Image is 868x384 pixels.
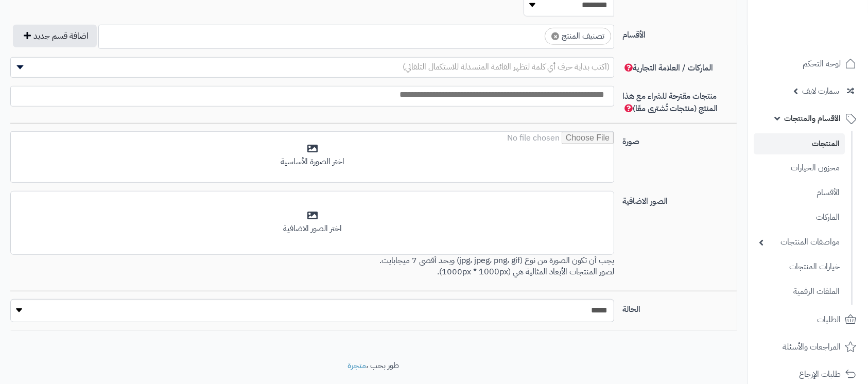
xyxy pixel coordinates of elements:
a: متجرة [348,359,367,372]
span: الطلبات [817,312,841,327]
span: الماركات / العلامة التجارية [622,62,713,74]
span: لوحة التحكم [803,57,841,71]
a: مخزون الخيارات [754,157,845,179]
a: الملفات الرقمية [754,281,845,303]
span: × [551,32,559,40]
label: الأقسام [618,25,741,41]
a: المراجعات والأسئلة [754,335,862,359]
label: الحالة [618,299,741,316]
label: صورة [618,131,741,148]
a: الماركات [754,206,845,229]
a: الطلبات [754,307,862,332]
p: يجب أن تكون الصورة من نوع (jpg، jpeg، png، gif) وبحد أقصى 7 ميجابايت. لصور المنتجات الأبعاد المثا... [10,255,614,278]
label: الصور الاضافية [618,191,741,207]
span: الأقسام والمنتجات [784,111,841,126]
span: منتجات مقترحة للشراء مع هذا المنتج (منتجات تُشترى معًا) [622,90,718,115]
span: سمارت لايف [802,84,839,98]
a: المنتجات [754,133,845,154]
li: تصنيف المنتج [545,28,611,45]
a: مواصفات المنتجات [754,231,845,253]
a: خيارات المنتجات [754,256,845,278]
span: طلبات الإرجاع [799,367,841,381]
a: لوحة التحكم [754,51,862,76]
button: اضافة قسم جديد [13,25,97,47]
span: (اكتب بداية حرف أي كلمة لتظهر القائمة المنسدلة للاستكمال التلقائي) [403,61,610,73]
span: المراجعات والأسئلة [783,340,841,354]
a: الأقسام [754,182,845,204]
div: اختر الصور الاضافية [17,223,607,235]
